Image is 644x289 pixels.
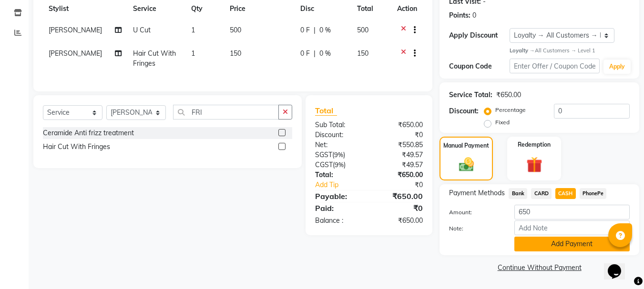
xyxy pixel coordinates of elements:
div: ₹49.57 [369,150,430,160]
div: Total: [308,170,369,180]
div: Apply Discount [449,30,509,40]
span: CASH [555,188,576,199]
img: _gift.svg [521,155,547,174]
input: Search or Scan [173,105,279,120]
div: Sub Total: [308,120,369,130]
span: 0 % [319,49,331,59]
div: ₹650.00 [369,216,430,226]
input: Amount [514,205,630,219]
div: ₹650.00 [496,90,521,100]
div: ₹49.57 [369,160,430,170]
button: Apply [603,60,631,74]
div: Service Total: [449,90,492,100]
div: ( ) [308,160,369,170]
label: Manual Payment [443,141,489,150]
span: 0 % [319,25,331,35]
span: 1 [191,26,195,34]
div: Balance : [308,216,369,226]
label: Percentage [495,106,526,114]
div: ₹0 [369,202,430,214]
span: 500 [357,26,368,34]
div: 0 [472,10,476,20]
div: ₹550.85 [369,140,430,150]
div: All Customers → Level 1 [510,47,630,55]
div: Coupon Code [449,61,509,71]
input: Enter Offer / Coupon Code [510,59,600,73]
div: ₹650.00 [369,120,430,130]
div: ₹0 [379,180,430,190]
div: ₹650.00 [369,190,430,202]
div: Discount: [449,106,479,116]
label: Fixed [495,118,510,127]
span: 0 F [300,49,310,59]
span: 0 F [300,25,310,35]
span: | [314,49,316,59]
a: Continue Without Payment [441,263,637,273]
span: Bank [509,188,527,199]
div: Hair Cut With Fringes [43,142,110,152]
span: 150 [357,49,368,58]
label: Note: [442,224,507,233]
span: 9% [334,151,343,159]
iframe: chat widget [604,251,634,279]
span: 1 [191,49,195,58]
img: _cash.svg [454,156,479,173]
label: Redemption [518,140,551,149]
input: Add Note [514,220,630,235]
span: PhonePe [580,188,607,199]
div: Payable: [308,190,369,202]
span: 9% [335,161,344,169]
span: CGST [315,160,333,169]
span: | [314,25,316,35]
div: ₹0 [369,130,430,140]
a: Add Tip [308,180,379,190]
div: Points: [449,10,470,20]
span: U Cut [133,26,151,34]
span: Total [315,106,337,116]
label: Amount: [442,208,507,217]
button: Add Payment [514,237,630,251]
span: SGST [315,150,332,159]
div: Ceramide Anti frizz treatment [43,128,134,138]
span: Payment Methods [449,188,505,198]
strong: Loyalty → [510,47,535,54]
span: Hair Cut With Fringes [133,49,176,68]
div: ( ) [308,150,369,160]
div: Paid: [308,202,369,214]
span: CARD [531,188,552,199]
span: 500 [230,26,241,34]
div: Discount: [308,130,369,140]
span: 150 [230,49,241,58]
span: [PERSON_NAME] [49,49,102,58]
div: Net: [308,140,369,150]
span: [PERSON_NAME] [49,26,102,34]
div: ₹650.00 [369,170,430,180]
